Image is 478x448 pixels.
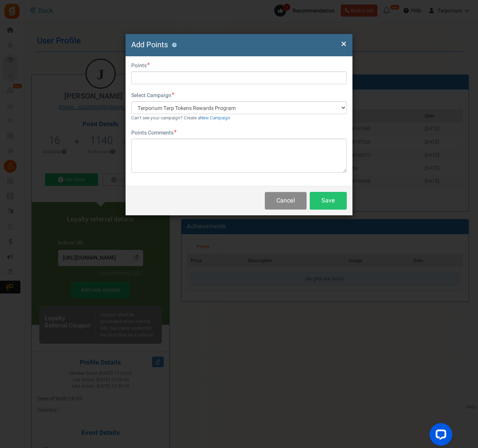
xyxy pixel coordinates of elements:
small: Can't see your campaign? Create a [131,115,230,121]
label: Select Campaign [131,92,174,99]
a: New Campaign [200,115,230,121]
button: Save [310,192,347,210]
button: Cancel [265,192,307,210]
span: × [341,37,346,51]
span: Add Points [131,39,168,50]
label: Points [131,62,150,70]
label: Points Comments [131,129,177,137]
button: ? [172,43,177,48]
